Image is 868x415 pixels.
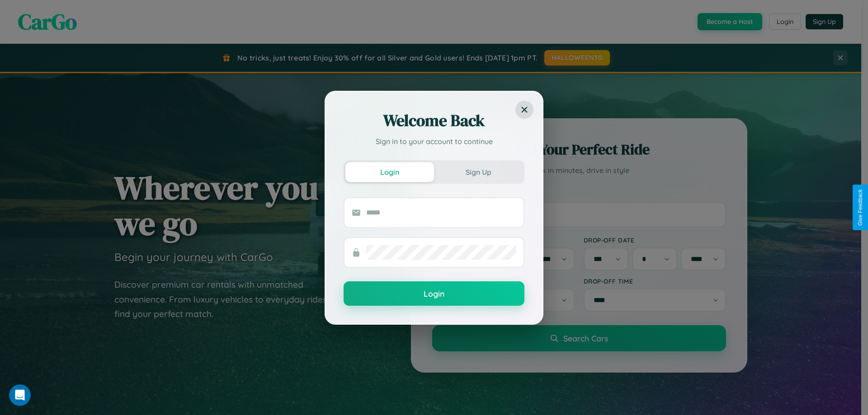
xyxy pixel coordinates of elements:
[857,189,863,226] div: Give Feedback
[345,162,434,182] button: Login
[344,110,524,131] h2: Welcome Back
[434,162,523,182] button: Sign Up
[344,281,524,306] button: Login
[9,384,31,406] iframe: Intercom live chat
[344,136,524,147] p: Sign in to your account to continue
